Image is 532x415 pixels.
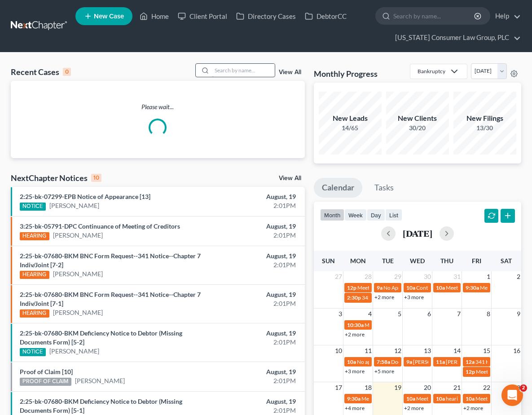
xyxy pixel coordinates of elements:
span: Docket Text: for [PERSON_NAME] [391,358,471,365]
span: 10a [436,395,445,402]
span: 15 [482,345,491,356]
span: 9 [516,309,521,319]
a: 2:25-bk-07299-EPB Notice of Appearance [13] [20,193,150,200]
h2: [DATE] [403,229,432,238]
p: Please wait... [11,102,305,111]
span: 7 [456,309,462,319]
div: HEARING [20,232,49,240]
a: Home [135,8,173,24]
span: 22 [482,382,491,393]
iframe: Intercom live chat [501,384,523,406]
span: 3 [338,309,343,319]
div: New Clients [386,113,449,124]
a: +2 more [374,294,394,300]
a: 3:25-bk-05791-DPC Continuance of Meeting of Creditors [20,222,180,230]
a: [PERSON_NAME] [49,201,99,210]
a: [PERSON_NAME] [53,231,103,240]
span: 31 [453,271,462,282]
a: Proof of Claim [10] [20,368,73,375]
span: 28 [364,271,373,282]
div: HEARING [20,271,49,279]
input: Search by name... [393,8,475,24]
h3: Monthly Progress [314,68,378,79]
span: 12a [466,358,475,365]
span: 19 [393,382,402,393]
span: 341(a) meeting for [PERSON_NAME] & [PERSON_NAME] [362,294,496,301]
span: 10a [406,395,415,402]
a: View All [279,69,301,75]
span: 7:58a [377,358,390,365]
span: Sun [322,257,335,265]
span: Fri [472,257,481,265]
div: 2:01PM [210,299,296,308]
div: August, 19 [210,329,296,338]
span: 9:30a [466,284,479,291]
span: 2 [516,271,521,282]
a: [PERSON_NAME] [53,269,103,278]
a: [PERSON_NAME] [49,347,99,356]
div: 30/20 [386,124,449,132]
a: +2 more [404,405,424,411]
div: 0 [63,68,71,76]
div: 2:01PM [210,376,296,385]
span: 11 [364,345,373,356]
a: Directory Cases [232,8,300,24]
div: NOTICE [20,348,46,356]
div: PROOF OF CLAIM [20,378,71,386]
button: day [367,209,385,221]
span: 1 [486,271,491,282]
span: 6 [426,309,432,319]
div: August, 19 [210,222,296,231]
span: No Appointments [383,284,425,291]
span: Tue [382,257,394,265]
span: 30 [423,271,432,282]
input: Search by name... [212,64,275,77]
a: Help [491,8,521,24]
div: HEARING [20,309,49,318]
span: 9a [377,284,383,291]
span: 2:30p [347,294,361,301]
span: 14 [453,345,462,356]
span: Meeting of Creditors for [PERSON_NAME] & [PERSON_NAME] [357,284,505,291]
a: 2:25-bk-07680-BKM Deficiency Notice to Debtor (Missing Documents Form) [5-2] [20,329,182,346]
span: New Case [94,13,124,20]
span: 4 [367,309,373,319]
div: August, 19 [210,367,296,376]
span: 12p [466,368,475,375]
a: 2:25-bk-07680-BKM Deficiency Notice to Debtor (Missing Documents Form) [5-1] [20,397,182,414]
div: New Leads [319,113,382,124]
div: New Filings [453,113,516,124]
div: 14/65 [319,124,382,132]
span: 17 [334,382,343,393]
div: 10 [91,174,101,182]
button: list [385,209,402,221]
span: Continued 341 Meeting of Creditors [416,284,501,291]
span: 10a [406,284,415,291]
a: Calendar [314,178,362,198]
span: Sat [501,257,512,265]
span: 10a [347,358,356,365]
button: month [320,209,344,221]
a: [PERSON_NAME] [75,376,125,385]
span: 10:30a [347,322,364,328]
div: August, 19 [210,192,296,201]
span: 2 [520,384,527,392]
span: Mon [350,257,366,265]
span: 27 [334,271,343,282]
a: +2 more [345,331,365,338]
a: +2 more [463,405,483,411]
span: Wed [410,257,425,265]
span: No appointments [357,358,398,365]
span: 9a [406,358,412,365]
span: 10a [436,284,445,291]
span: 12p [347,284,356,291]
div: August, 19 [210,397,296,406]
span: Meeting of Creditors for [PERSON_NAME] [361,395,461,402]
div: Recent Cases [11,66,71,77]
div: 2:01PM [210,231,296,240]
span: 12 [393,345,402,356]
span: [PERSON_NAME] Hearing [446,358,508,365]
div: 2:01PM [210,201,296,210]
span: hearing for [PERSON_NAME] [446,395,515,402]
span: 9:30a [347,395,361,402]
